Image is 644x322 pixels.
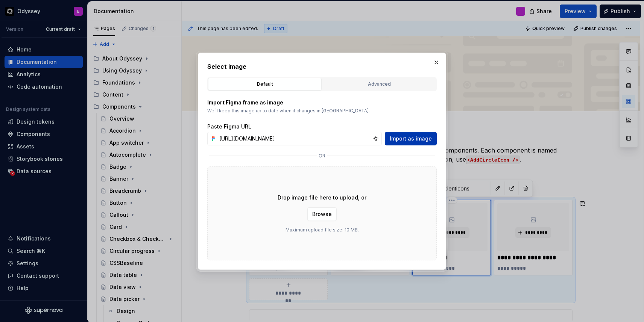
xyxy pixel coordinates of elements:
[207,108,437,114] p: We’ll keep this image up to date when it changes in [GEOGRAPHIC_DATA].
[207,123,251,130] label: Paste Figma URL
[307,207,337,221] button: Browse
[319,153,325,159] p: or
[207,99,437,106] p: Import Figma frame as image
[278,194,366,201] p: Drop image file here to upload, or
[385,132,437,145] button: Import as image
[211,80,319,88] div: Default
[207,62,437,71] h2: Select image
[286,227,359,233] p: Maximum upload file size: 10 MB.
[325,80,433,88] div: Advanced
[216,132,373,145] input: https://figma.com/file...
[390,135,432,142] span: Import as image
[312,210,332,218] span: Browse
